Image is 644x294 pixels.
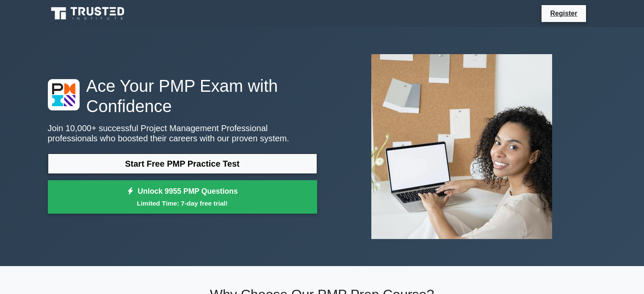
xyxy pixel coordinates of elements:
[48,154,317,174] a: Start Free PMP Practice Test
[545,8,582,19] a: Register
[48,123,317,143] p: Join 10,000+ successful Project Management Professional professionals who boosted their careers w...
[48,76,317,116] h1: Ace Your PMP Exam with Confidence
[58,198,307,208] small: Limited Time: 7-day free trial!
[48,180,317,214] a: Unlock 9955 PMP QuestionsLimited Time: 7-day free trial!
